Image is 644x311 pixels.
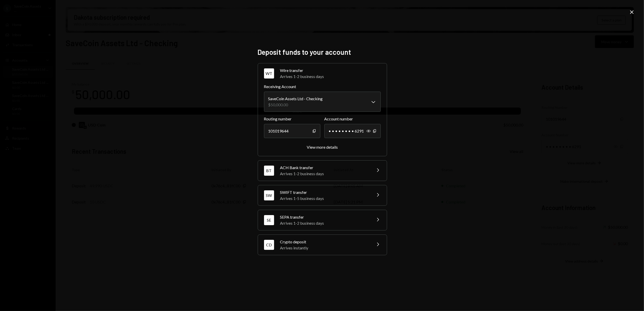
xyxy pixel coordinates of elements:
button: WTWire transferArrives 1-2 business days [258,63,387,84]
div: Arrives 1-2 business days [280,171,369,177]
button: SWSWIFT transferArrives 1-5 business days [258,185,387,205]
label: Routing number [264,116,320,122]
div: Wire transfer [280,67,381,73]
div: SWIFT transfer [280,189,369,195]
h2: Deposit funds to your account [258,47,387,57]
button: Receiving Account [264,92,381,112]
label: Account number [324,116,381,122]
div: SW [264,190,274,200]
div: Arrives 1-2 business days [280,73,381,80]
div: CD [264,240,274,250]
div: ACH Bank transfer [280,165,369,171]
div: WT [264,68,274,79]
div: 101019644 [264,124,320,138]
div: Crypto deposit [280,239,369,245]
div: Arrives instantly [280,245,369,251]
button: View more details [307,145,338,150]
div: BT [264,166,274,176]
button: BTACH Bank transferArrives 1-2 business days [258,161,387,181]
div: WTWire transferArrives 1-2 business days [264,84,381,150]
button: CDCrypto depositArrives instantly [258,235,387,255]
div: Arrives 1-2 business days [280,220,369,226]
div: SE [264,215,274,225]
div: • • • • • • • • 6291 [324,124,381,138]
div: SEPA transfer [280,214,369,220]
label: Receiving Account [264,84,381,90]
div: View more details [307,145,338,149]
button: SESEPA transferArrives 1-2 business days [258,210,387,230]
div: Arrives 1-5 business days [280,195,369,201]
